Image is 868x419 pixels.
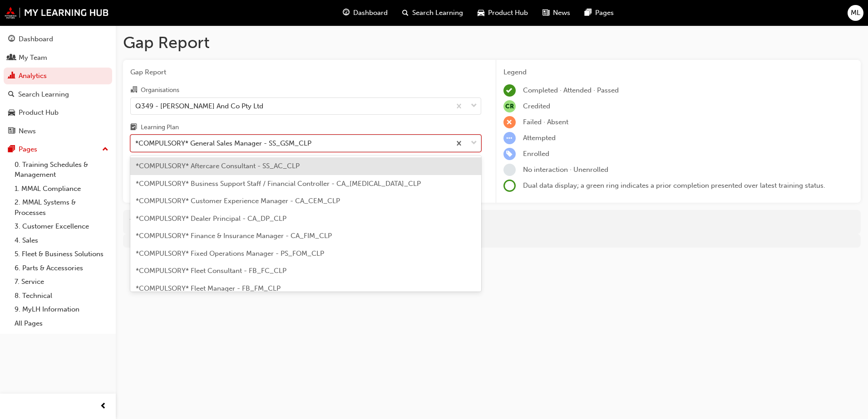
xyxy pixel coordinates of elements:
span: guage-icon [8,35,15,44]
a: News [4,123,112,140]
div: Pages [19,144,37,155]
div: There are no learners to run this report against. [123,210,861,234]
span: up-icon [102,144,108,156]
span: News [553,8,570,18]
span: learningRecordVerb_COMPLETE-icon [503,84,516,97]
span: learningRecordVerb_ENROLL-icon [503,148,516,160]
a: 5. Fleet & Business Solutions [11,247,112,261]
span: Enrolled [523,150,549,158]
a: All Pages [11,317,112,331]
a: Search Learning [4,86,112,103]
span: organisation-icon [130,86,137,94]
span: learningRecordVerb_ATTEMPT-icon [503,132,516,144]
span: search-icon [402,7,409,19]
span: guage-icon [343,7,350,19]
button: DashboardMy TeamAnalyticsSearch LearningProduct HubNews [4,29,112,141]
a: 9. MyLH Information [11,302,112,317]
span: Dashboard [353,8,388,18]
div: Organisations [141,86,179,95]
span: *COMPULSORY* Fixed Operations Manager - PS_FOM_CLP [136,249,324,258]
span: *COMPULSORY* Fleet Manager - FB_FM_CLP [136,284,281,292]
span: search-icon [8,91,15,99]
span: people-icon [8,54,15,62]
a: 1. MMAL Compliance [11,182,112,196]
div: News [19,126,36,136]
span: *COMPULSORY* Finance & Insurance Manager - CA_FIM_CLP [136,232,332,240]
span: learningplan-icon [130,124,137,132]
a: 4. Sales [11,234,112,248]
div: Dashboard [19,34,53,44]
span: pages-icon [8,146,15,154]
span: Failed · Absent [523,118,568,126]
span: chart-icon [8,72,15,80]
a: 2. MMAL Systems & Processes [11,195,112,219]
span: Pages [595,8,614,18]
a: news-iconNews [535,4,577,22]
span: Search Learning [412,8,463,18]
a: pages-iconPages [577,4,621,22]
span: learningRecordVerb_FAIL-icon [503,116,516,128]
span: Dual data display; a green ring indicates a prior completion presented over latest training status. [523,181,825,190]
span: *COMPULSORY* Business Support Staff / Financial Controller - CA_[MEDICAL_DATA]_CLP [136,180,421,188]
span: prev-icon [100,401,107,412]
span: Gap Report [130,67,481,78]
span: Completed · Attended · Passed [523,86,619,94]
a: Product Hub [4,104,112,121]
span: news-icon [8,127,15,136]
div: Learning Plan [141,123,179,132]
span: Credited [523,102,550,110]
span: *COMPULSORY* Dealer Principal - CA_DP_CLP [136,214,286,223]
span: Product Hub [488,8,528,18]
span: car-icon [8,109,15,117]
a: Dashboard [4,31,112,48]
div: My Team [19,53,47,63]
span: down-icon [471,100,477,112]
a: 0. Training Schedules & Management [11,158,112,182]
img: mmal [5,7,109,19]
span: *COMPULSORY* Customer Experience Manager - CA_CEM_CLP [136,197,340,205]
a: 6. Parts & Accessories [11,261,112,275]
div: Q349 - [PERSON_NAME] And Co Pty Ltd [135,101,263,111]
a: car-iconProduct Hub [470,4,535,22]
span: *COMPULSORY* Fleet Consultant - FB_FC_CLP [136,267,286,275]
a: 8. Technical [11,289,112,303]
span: ML [851,8,860,18]
a: My Team [4,49,112,66]
button: ML [848,5,863,21]
span: learningRecordVerb_NONE-icon [503,164,516,176]
a: 3. Customer Excellence [11,219,112,234]
a: search-iconSearch Learning [395,4,470,22]
a: guage-iconDashboard [335,4,395,22]
span: news-icon [542,7,549,19]
h1: Gap Report [123,33,861,53]
span: null-icon [503,100,516,112]
span: car-icon [478,7,484,19]
button: Pages [4,141,112,158]
div: Legend [503,67,854,78]
div: *COMPULSORY* General Sales Manager - SS_GSM_CLP [135,138,311,149]
span: *COMPULSORY* Aftercare Consultant - SS_AC_CLP [136,162,300,170]
span: Attempted [523,134,556,142]
a: 7. Service [11,275,112,289]
span: No interaction · Unenrolled [523,166,608,174]
a: Analytics [4,68,112,84]
span: pages-icon [585,7,592,19]
span: down-icon [471,137,477,149]
div: Search Learning [18,89,69,100]
div: Product Hub [19,107,59,118]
